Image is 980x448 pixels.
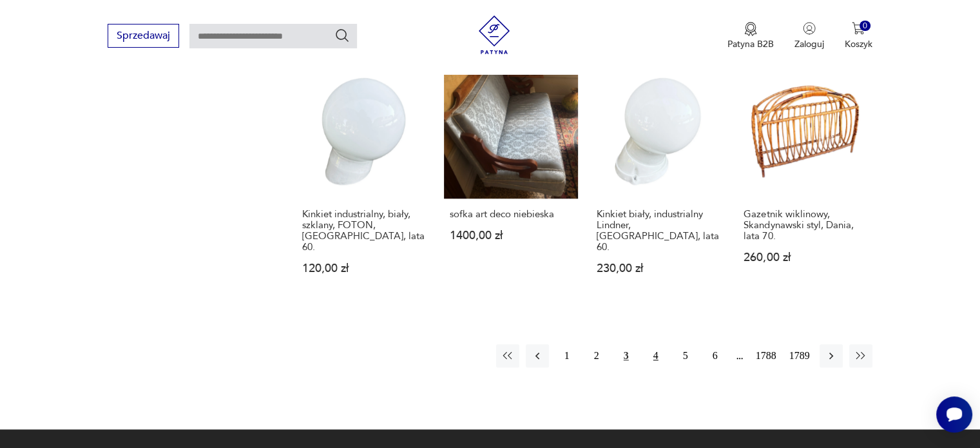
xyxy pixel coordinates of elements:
[585,344,608,367] button: 2
[744,22,757,36] img: Ikona medalu
[475,15,514,54] img: Patyna - sklep z meblami i dekoracjami vintage
[845,22,872,50] button: 0Koszyk
[845,38,872,50] p: Koszyk
[794,22,824,50] button: Zaloguj
[727,22,774,50] a: Ikona medaluPatyna B2B
[727,22,774,50] button: Patyna B2B
[738,64,872,299] a: Gazetnik wiklinowy, Skandynawski styl, Dania, lata 70.Gazetnik wiklinowy, Skandynawski styl, Dani...
[753,344,780,367] button: 1788
[860,21,870,32] div: 0
[334,28,350,43] button: Szukaj
[597,263,719,274] p: 230,00 zł
[302,209,425,253] h3: Kinkiet industrialny, biały, szklany, FOTON, [GEOGRAPHIC_DATA], lata 60.
[786,344,813,367] button: 1789
[744,209,866,242] h3: Gazetnik wiklinowy, Skandynawski styl, Dania, lata 70.
[704,344,727,367] button: 6
[615,344,638,367] button: 3
[108,24,179,48] button: Sprzedawaj
[803,22,816,35] img: Ikonka użytkownika
[794,38,824,50] p: Zaloguj
[302,263,425,274] p: 120,00 zł
[936,396,972,433] iframe: Smartsupp widget button
[450,209,572,220] h3: sofka art deco niebieska
[591,64,725,299] a: Kinkiet biały, industrialny Lindner, Niemcy, lata 60.Kinkiet biały, industrialny Lindner, [GEOGRA...
[296,64,430,299] a: Kinkiet industrialny, biały, szklany, FOTON, Polska, lata 60.Kinkiet industrialny, biały, szklany...
[744,252,866,263] p: 260,00 zł
[644,344,668,367] button: 4
[555,344,579,367] button: 1
[597,209,719,253] h3: Kinkiet biały, industrialny Lindner, [GEOGRAPHIC_DATA], lata 60.
[852,22,865,35] img: Ikona koszyka
[450,230,572,241] p: 1400,00 zł
[727,38,774,50] p: Patyna B2B
[444,64,578,299] a: sofka art deco niebieskasofka art deco niebieska1400,00 zł
[108,32,179,41] a: Sprzedawaj
[674,344,697,367] button: 5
